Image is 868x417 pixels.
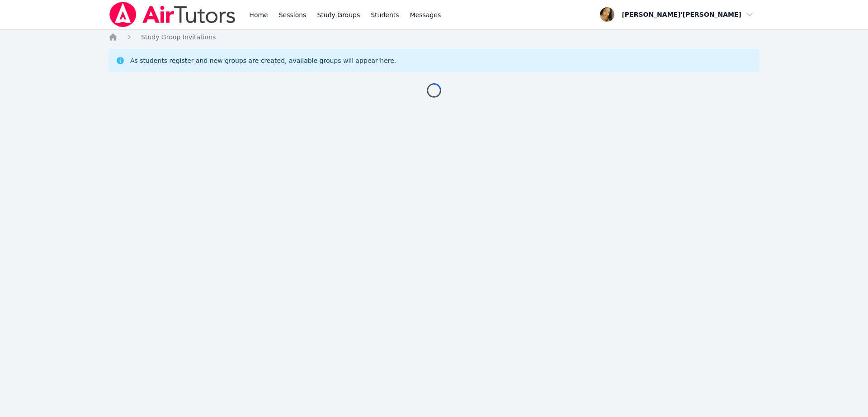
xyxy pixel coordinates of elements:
img: Air Tutors [108,2,236,27]
a: Study Group Invitations [141,33,216,42]
nav: Breadcrumb [108,33,759,42]
span: Messages [410,10,441,19]
div: As students register and new groups are created, available groups will appear here. [130,56,396,65]
span: Study Group Invitations [141,33,216,41]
